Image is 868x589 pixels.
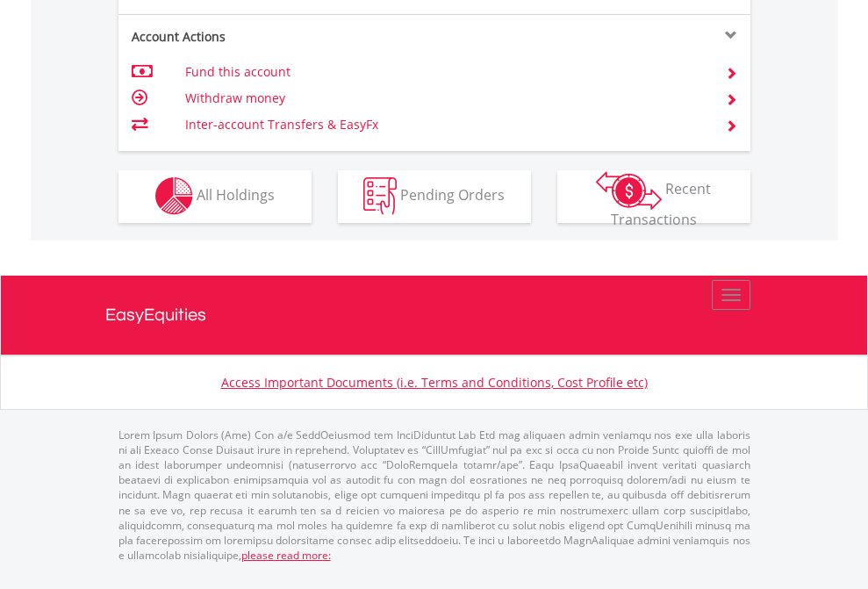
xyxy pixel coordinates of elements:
[596,171,662,210] img: transactions-zar-wht.png
[118,427,750,563] p: Lorem Ipsum Dolors (Ame) Con a/e SeddOeiusmod tem InciDiduntut Lab Etd mag aliquaen admin veniamq...
[118,28,434,46] div: Account Actions
[363,177,397,215] img: pending_instructions-wht.png
[105,276,764,355] a: EasyEquities
[155,177,193,215] img: holdings-wht.png
[185,111,704,138] td: Inter-account Transfers & EasyFx
[118,170,312,223] button: All Holdings
[557,170,750,223] button: Recent Transactions
[185,85,704,111] td: Withdraw money
[185,59,704,85] td: Fund this account
[338,170,531,223] button: Pending Orders
[197,185,275,205] span: All Holdings
[241,548,331,563] a: please read more:
[400,185,505,205] span: Pending Orders
[221,374,648,391] a: Access Important Documents (i.e. Terms and Conditions, Cost Profile etc)
[611,179,712,229] span: Recent Transactions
